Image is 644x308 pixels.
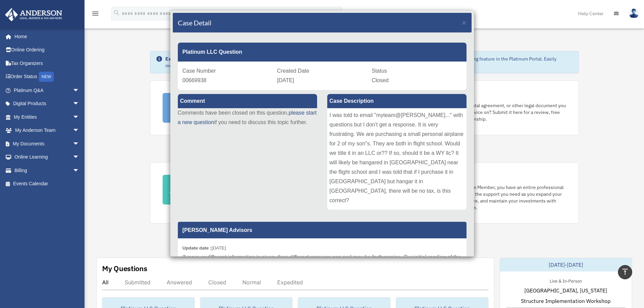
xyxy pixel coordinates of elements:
span: Created Date [277,68,309,74]
span: Status [372,68,387,74]
a: please start a new question [178,110,317,125]
span: Closed [372,77,389,83]
span: [DATE] [277,77,294,83]
p: If more or different information is given, then different answers can and may be forthcoming. Our... [183,253,462,300]
p: Comments have been closed on this question, if you need to discuss this topic further. [178,108,317,127]
small: [DATE] [183,245,226,251]
div: Platinum LLC Question [178,43,467,62]
div: I was told to email "myteam@[PERSON_NAME]..." with questions but I don't get a response. It is ve... [327,108,467,210]
label: Comment [178,94,317,108]
h4: Case Detail [178,18,211,27]
span: Case Number [183,68,216,74]
label: Case Description [327,94,467,108]
button: Close [462,19,467,26]
span: 00669938 [183,77,207,83]
span: × [462,19,467,26]
p: [PERSON_NAME] Advisors [178,222,467,238]
b: Update date : [183,245,212,251]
